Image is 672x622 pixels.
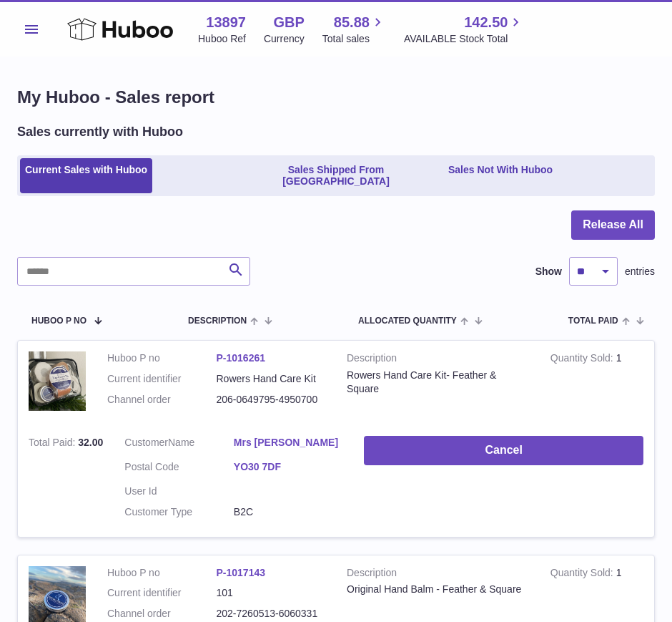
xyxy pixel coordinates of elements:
[347,583,529,596] div: Original Hand Balm - Feather & Square
[334,13,370,32] span: 85.88
[198,32,246,46] div: Huboo Ref
[217,567,266,578] a: P-1017143
[571,210,655,240] button: Release All
[464,13,508,32] span: 142.50
[124,485,234,498] dt: User Id
[568,316,618,326] span: Total paid
[217,607,326,621] dd: 202-7260513-6060331
[347,369,529,396] div: Rowers Hand Care Kit- Feather & Square
[550,352,616,367] strong: Quantity Sold
[535,265,562,278] label: Show
[17,86,655,109] h1: My Huboo - Sales report
[188,316,247,326] span: Description
[217,372,326,386] dd: Rowers Hand Care Kit
[107,607,217,621] dt: Channel order
[17,123,183,140] h2: Sales currently with Huboo
[322,32,386,46] span: Total sales
[206,13,246,32] strong: 13897
[404,13,525,46] a: 142.50 AVAILABLE Stock Total
[625,265,655,278] span: entries
[107,566,217,580] dt: Huboo P no
[78,437,103,448] span: 32.00
[443,158,558,194] a: Sales Not With Huboo
[232,158,440,194] a: Sales Shipped From [GEOGRAPHIC_DATA]
[364,436,643,465] button: Cancel
[404,32,525,46] span: AVAILABLE Stock Total
[124,460,234,477] dt: Postal Code
[20,158,152,194] a: Current Sales with Huboo
[217,586,326,600] dd: 101
[347,566,529,583] strong: Description
[29,351,86,411] img: il_fullxfull.5603997955_dj5x.jpg
[29,437,78,452] strong: Total Paid
[124,437,168,448] span: Customer
[124,436,234,453] dt: Name
[217,393,326,407] dd: 206-0649795-4950700
[124,505,234,519] dt: Customer Type
[107,372,217,386] dt: Current identifier
[347,351,529,369] strong: Description
[550,567,616,582] strong: Quantity Sold
[273,13,304,32] strong: GBP
[322,13,386,46] a: 85.88 Total sales
[264,32,305,46] div: Currency
[107,351,217,365] dt: Huboo P no
[234,460,343,474] a: YO30 7DF
[234,505,343,519] dd: B2C
[540,341,654,425] td: 1
[31,316,87,326] span: Huboo P no
[358,316,457,326] span: ALLOCATED Quantity
[107,393,217,407] dt: Channel order
[234,436,343,450] a: Mrs [PERSON_NAME]
[217,352,266,364] a: P-1016261
[107,586,217,600] dt: Current identifier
